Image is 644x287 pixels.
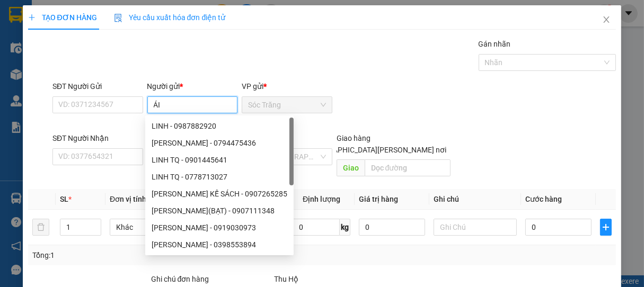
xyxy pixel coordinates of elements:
[434,219,516,236] input: Ghi Chú
[52,80,143,92] div: SĐT Người Gửi
[359,219,425,236] input: 0
[60,195,68,203] span: SL
[152,154,287,166] div: LINH TQ - 0901445641
[145,134,294,151] div: MỸ LINH - 0794475436
[145,118,294,134] div: LINH - 0987882920
[152,137,287,149] div: [PERSON_NAME] - 0794475436
[337,159,365,176] span: Giao
[52,132,143,144] div: SĐT Người Nhận
[340,219,350,236] span: kg
[359,195,398,203] span: Giá trị hàng
[145,219,294,236] div: TRÚC LINH - 0919030973
[147,80,238,92] div: Người gửi
[479,40,511,48] label: Gán nhãn
[152,171,287,183] div: LINH TQ - 0778713027
[145,236,294,253] div: MAI LINH - 0398553894
[248,97,326,113] span: Sóc Trăng
[525,195,562,203] span: Cước hàng
[274,275,298,283] span: Thu Hộ
[32,219,49,236] button: delete
[73,71,81,78] span: environment
[145,185,294,202] div: PHƯƠNG LINH KẾ SÁCH - 0907265285
[302,144,451,156] span: [GEOGRAPHIC_DATA][PERSON_NAME] nơi
[114,13,226,22] span: Yêu cầu xuất hóa đơn điện tử
[32,249,250,261] div: Tổng: 1
[145,168,294,185] div: LINH TQ - 0778713027
[152,222,287,234] div: [PERSON_NAME] - 0919030973
[601,223,612,231] span: plus
[152,188,287,200] div: [PERSON_NAME] KẾ SÁCH - 0907265285
[114,14,122,22] img: icon
[73,57,141,69] li: VP Quận 8
[5,5,42,42] img: logo.jpg
[592,5,621,35] button: Close
[5,71,13,78] span: environment
[147,114,238,127] div: Tên không hợp lệ
[152,205,287,217] div: [PERSON_NAME](BẠT) - 0907111348
[5,57,73,69] li: VP Sóc Trăng
[602,15,611,24] span: close
[145,151,294,168] div: LINH TQ - 0901445641
[600,219,612,236] button: plus
[110,195,149,203] span: Đơn vị tính
[429,189,521,210] th: Ghi chú
[116,219,186,235] span: Khác
[28,14,36,21] span: plus
[242,80,332,92] div: VP gửi
[152,120,287,132] div: LINH - 0987882920
[152,239,287,250] div: [PERSON_NAME] - 0398553894
[365,159,451,176] input: Dọc đường
[151,275,209,283] label: Ghi chú đơn hàng
[145,202,294,219] div: KIM LINH(BẠT) - 0907111348
[5,5,154,45] li: Vĩnh Thành (Sóc Trăng)
[303,195,340,203] span: Định lượng
[337,134,370,142] span: Giao hàng
[28,13,97,22] span: TẠO ĐƠN HÀNG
